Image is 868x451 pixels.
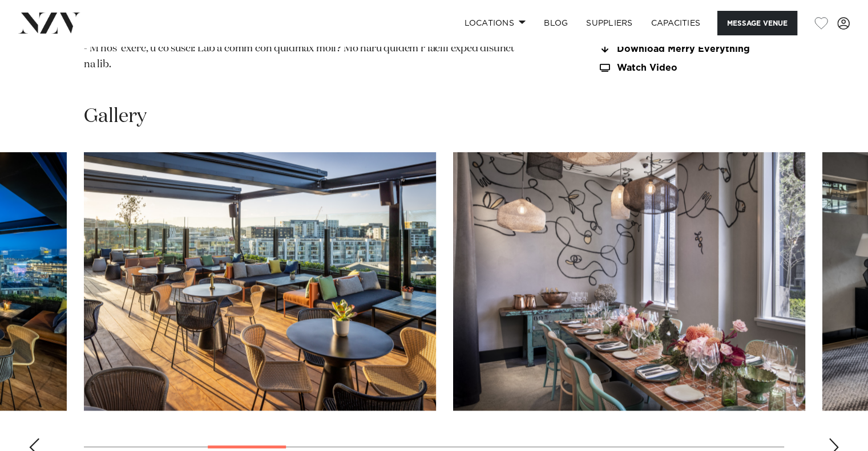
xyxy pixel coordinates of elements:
h2: Gallery [84,104,147,129]
a: Watch Video [598,63,784,73]
button: Message Venue [717,11,797,35]
a: Download Merry Everything [598,44,784,54]
a: Locations [455,11,535,35]
a: Capacities [642,11,710,35]
swiper-slide: 5 / 17 [453,152,805,411]
swiper-slide: 4 / 17 [84,152,436,411]
img: nzv-logo.png [18,13,80,33]
a: SUPPLIERS [577,11,641,35]
a: BLOG [535,11,577,35]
